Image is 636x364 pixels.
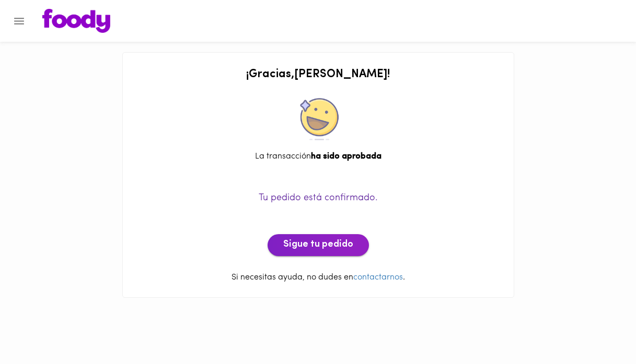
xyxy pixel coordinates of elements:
[297,98,339,140] img: approved.png
[42,9,110,33] img: logo.png
[353,273,403,282] a: contactarnos
[133,272,503,284] p: Si necesitas ayuda, no dudes en .
[268,234,369,256] button: Sigue tu pedido
[6,8,32,34] button: Menu
[259,193,378,203] span: Tu pedido está confirmado.
[283,239,353,251] span: Sigue tu pedido
[133,68,503,81] h2: ¡ Gracias , [PERSON_NAME] !
[575,304,626,354] iframe: Messagebird Livechat Widget
[311,152,381,161] b: ha sido aprobada
[133,151,503,163] div: La transacción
